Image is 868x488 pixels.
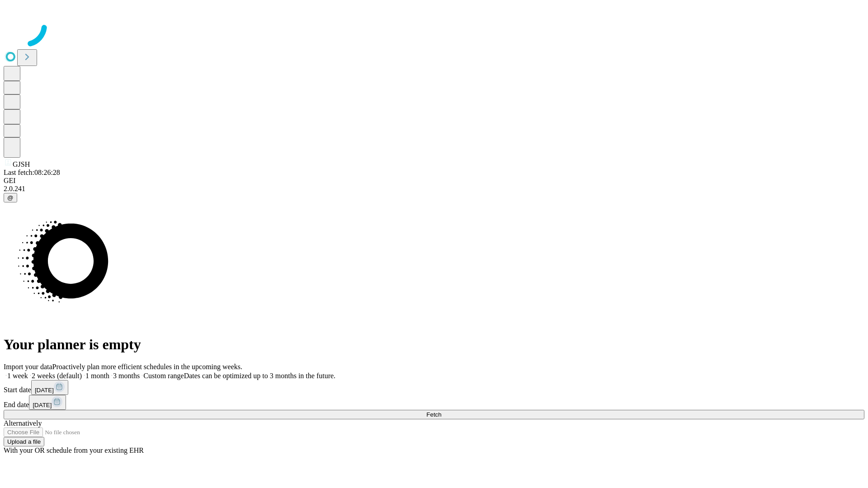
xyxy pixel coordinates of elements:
[13,160,30,168] span: GJSH
[31,380,68,395] button: [DATE]
[184,372,335,380] span: Dates can be optimized up to 3 months in the future.
[4,193,17,202] button: @
[4,177,864,185] div: GEI
[33,402,52,408] span: [DATE]
[4,336,864,353] h1: Your planner is empty
[4,410,864,419] button: Fetch
[52,363,242,371] span: Proactively plan more efficient schedules in the upcoming weeks.
[35,387,54,394] span: [DATE]
[4,395,864,410] div: End date
[29,395,66,410] button: [DATE]
[4,363,52,371] span: Import your data
[7,194,14,201] span: @
[4,169,60,176] span: Last fetch: 08:26:28
[4,446,144,454] span: With your OR schedule from your existing EHR
[426,411,441,418] span: Fetch
[4,437,44,446] button: Upload a file
[7,372,28,380] span: 1 week
[4,419,42,427] span: Alternatively
[4,185,864,193] div: 2.0.241
[113,372,140,380] span: 3 months
[32,372,82,380] span: 2 weeks (default)
[4,380,864,395] div: Start date
[143,372,184,380] span: Custom range
[85,372,109,380] span: 1 month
